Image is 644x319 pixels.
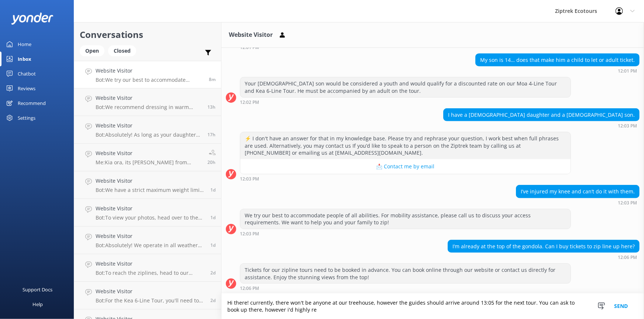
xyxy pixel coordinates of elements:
[96,177,205,185] h4: Website Visitor
[96,159,202,166] p: Me: Kia ora, its [PERSON_NAME] from guest services. Our next available tour is the 16:00 Moa 4-Li...
[210,270,216,276] span: Sep 19 2025 08:58am (UTC +12:00) Pacific/Auckland
[96,94,202,102] h4: Website Visitor
[96,132,202,138] p: Bot: Absolutely! As long as your daughter meets the minimum weight limit of 30kg, she's all set t...
[210,187,216,193] span: Sep 20 2025 10:35am (UTC +12:00) Pacific/Auckland
[108,45,136,56] div: Closed
[18,66,36,81] div: Chatbot
[240,132,571,159] div: ⚡ I don't have an answer for that in my knowledge base. Please try and rephrase your question, I ...
[240,45,259,50] strong: 12:01 PM
[240,176,571,181] div: Sep 21 2025 12:03pm (UTC +12:00) Pacific/Auckland
[96,260,205,268] h4: Website Visitor
[618,69,637,73] strong: 12:01 PM
[96,104,202,111] p: Bot: We recommend dressing in warm layers, even in summer, as it's always a bit chillier in the f...
[18,96,46,111] div: Recommend
[209,76,216,83] span: Sep 21 2025 12:03pm (UTC +12:00) Pacific/Auckland
[74,88,221,116] a: Website VisitorBot:We recommend dressing in warm layers, even in summer, as it's always a bit chi...
[240,285,571,291] div: Sep 21 2025 12:06pm (UTC +12:00) Pacific/Auckland
[444,109,639,121] div: I have a [DEMOGRAPHIC_DATA] daughter and a [DEMOGRAPHIC_DATA] son.
[240,264,571,283] div: Tickets for our zipline tours need to be booked in advance. You can book online through our websi...
[80,45,104,56] div: Open
[207,132,216,138] span: Sep 20 2025 06:45pm (UTC +12:00) Pacific/Auckland
[74,116,221,144] a: Website VisitorBot:Absolutely! As long as your daughter meets the minimum weight limit of 30kg, s...
[80,28,216,42] h2: Conversations
[210,214,216,221] span: Sep 20 2025 09:53am (UTC +12:00) Pacific/Auckland
[96,270,205,276] p: Bot: To reach the ziplines, head to our Treehouse at the top of [PERSON_NAME][GEOGRAPHIC_DATA]. Y...
[96,214,205,221] p: Bot: To view your photos, head over to the My Photos Page on our website and select the exact dat...
[96,232,205,240] h4: Website Visitor
[240,77,571,97] div: Your [DEMOGRAPHIC_DATA] son would be considered a youth and would qualify for a discounted rate o...
[11,13,54,25] img: yonder-white-logo.png
[32,297,43,312] div: Help
[96,122,202,130] h4: Website Visitor
[23,282,53,297] div: Support Docs
[18,52,31,66] div: Inbox
[240,232,259,236] strong: 12:03 PM
[448,240,639,253] div: I’m already at the top of the gondola. Can I buy tickets to zip line up here?
[96,297,205,304] p: Bot: For the Kea 6-Line Tour, you'll need to be comfortable with a steep 20-minute downhill walk ...
[516,200,640,205] div: Sep 21 2025 12:03pm (UTC +12:00) Pacific/Auckland
[96,77,203,83] p: Bot: We try our best to accommodate people of all abilities. For mobility assistance, please call...
[207,104,216,110] span: Sep 20 2025 10:46pm (UTC +12:00) Pacific/Auckland
[210,297,216,304] span: Sep 18 2025 06:02pm (UTC +12:00) Pacific/Auckland
[18,111,35,125] div: Settings
[240,177,259,181] strong: 12:03 PM
[618,255,637,260] strong: 12:06 PM
[476,54,639,66] div: My son is 14… does that make him a child to let or adult ticket.
[96,204,205,213] h4: Website Visitor
[18,37,31,52] div: Home
[443,123,640,128] div: Sep 21 2025 12:03pm (UTC +12:00) Pacific/Auckland
[607,294,635,319] button: Send
[516,185,639,198] div: I’ve injured my knee and can’t do it with them.
[96,287,205,295] h4: Website Visitor
[475,68,640,73] div: Sep 21 2025 12:01pm (UTC +12:00) Pacific/Auckland
[618,124,637,128] strong: 12:03 PM
[240,159,571,174] button: 📩 Contact me by email
[96,187,205,193] p: Bot: We have a strict maximum weight limit of 125kg (275lbs) for all tours, and you must be able ...
[18,81,35,96] div: Reviews
[74,282,221,309] a: Website VisitorBot:For the Kea 6-Line Tour, you'll need to be comfortable with a steep 20-minute ...
[240,209,571,229] div: We try our best to accommodate people of all abilities. For mobility assistance, please call us t...
[240,231,571,236] div: Sep 21 2025 12:03pm (UTC +12:00) Pacific/Auckland
[240,45,571,50] div: Sep 21 2025 12:01pm (UTC +12:00) Pacific/Auckland
[240,99,571,105] div: Sep 21 2025 12:02pm (UTC +12:00) Pacific/Auckland
[448,255,640,260] div: Sep 21 2025 12:06pm (UTC +12:00) Pacific/Auckland
[80,46,108,55] a: Open
[229,30,273,40] h3: Website Visitor
[74,61,221,88] a: Website VisitorBot:We try our best to accommodate people of all abilities. For mobility assistanc...
[221,294,644,319] textarea: Hi there! currently, there won't be anyone at our treehouse, however the guides should arrive aro...
[618,201,637,205] strong: 12:03 PM
[96,67,203,75] h4: Website Visitor
[74,227,221,254] a: Website VisitorBot:Absolutely! We operate in all weather conditions, whether it's rain, shine, or...
[74,144,221,171] a: Website VisitorMe:Kia ora, its [PERSON_NAME] from guest services. Our next available tour is the ...
[210,242,216,248] span: Sep 19 2025 04:35pm (UTC +12:00) Pacific/Auckland
[74,199,221,227] a: Website VisitorBot:To view your photos, head over to the My Photos Page on our website and select...
[207,159,216,165] span: Sep 20 2025 03:27pm (UTC +12:00) Pacific/Auckland
[96,242,205,249] p: Bot: Absolutely! We operate in all weather conditions, whether it's rain, shine, or even snow. We...
[74,171,221,199] a: Website VisitorBot:We have a strict maximum weight limit of 125kg (275lbs) for all tours, and you...
[240,100,259,105] strong: 12:02 PM
[108,46,140,55] a: Closed
[240,286,259,291] strong: 12:06 PM
[96,149,202,157] h4: Website Visitor
[74,254,221,282] a: Website VisitorBot:To reach the ziplines, head to our Treehouse at the top of [PERSON_NAME][GEOGR...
